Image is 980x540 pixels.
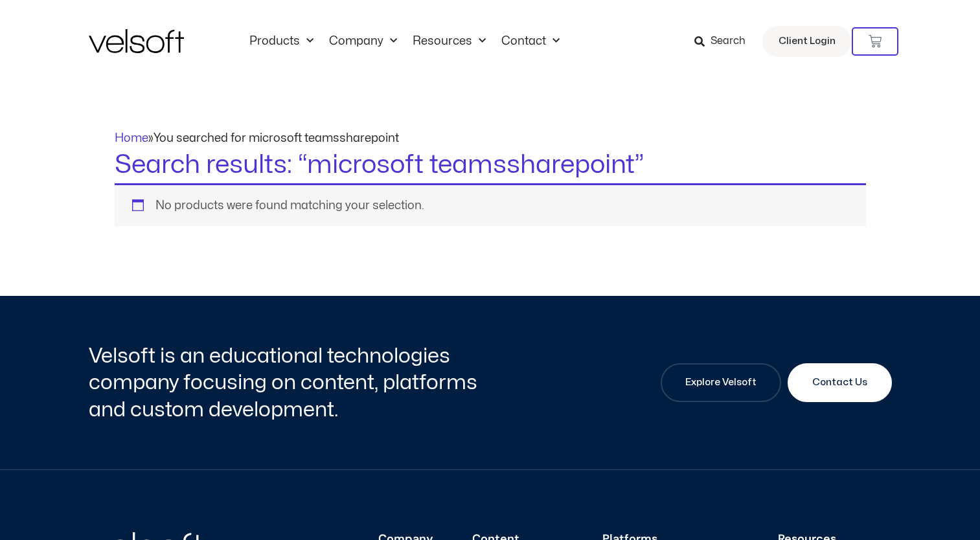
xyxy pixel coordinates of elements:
span: Explore Velsoft [685,375,757,390]
a: Explore Velsoft [661,363,781,402]
a: ProductsMenu Toggle [242,34,321,49]
div: No products were found matching your selection. [115,183,866,226]
span: » [115,133,399,144]
span: Contact Us [812,375,867,390]
a: Contact Us [788,363,892,402]
h2: Velsoft is an educational technologies company focusing on content, platforms and custom developm... [89,343,487,423]
img: Velsoft Training Materials [89,29,184,53]
a: Client Login [762,26,852,57]
h1: Search results: “microsoft teamssharepoint” [115,147,866,183]
span: Client Login [779,33,836,50]
a: CompanyMenu Toggle [321,34,405,49]
a: ContactMenu Toggle [494,34,567,49]
a: Search [694,30,755,52]
a: Home [115,133,148,144]
span: Search [711,33,746,50]
span: You searched for microsoft teamssharepoint [154,133,399,144]
a: ResourcesMenu Toggle [405,34,494,49]
nav: Menu [242,34,567,49]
